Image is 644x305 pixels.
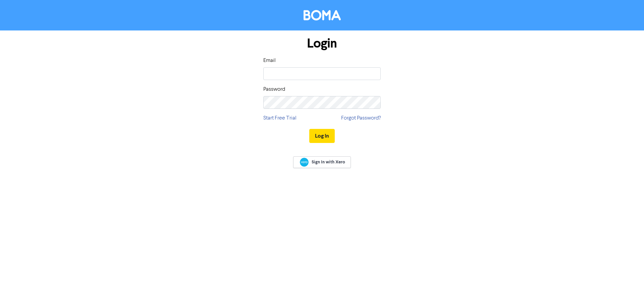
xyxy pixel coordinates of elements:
a: Forgot Password? [341,114,381,122]
a: Sign In with Xero [293,156,351,168]
a: Start Free Trial [263,114,297,122]
iframe: Chat Widget [610,273,644,305]
span: Sign In with Xero [312,159,345,165]
label: Password [263,85,285,93]
label: Email [263,57,276,65]
img: BOMA Logo [304,10,341,20]
button: Log In [309,129,335,143]
h1: Login [263,36,381,51]
img: Xero logo [300,158,309,167]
